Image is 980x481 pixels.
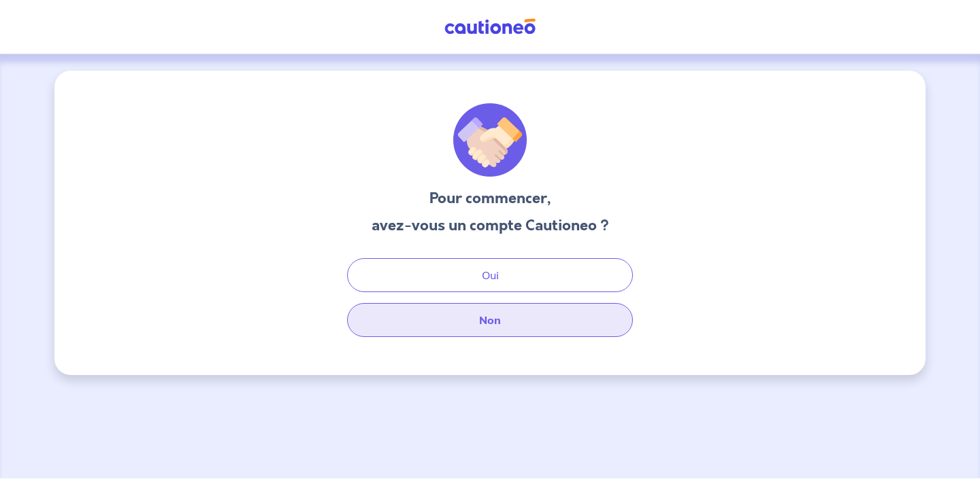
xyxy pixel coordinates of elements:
[372,188,609,209] h3: Pour commencer,
[372,215,609,236] h3: avez-vous un compte Cautioneo ?
[439,18,541,35] img: Cautioneo
[347,303,633,337] button: Non
[453,103,527,177] img: illu_welcome.svg
[347,258,633,292] button: Oui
